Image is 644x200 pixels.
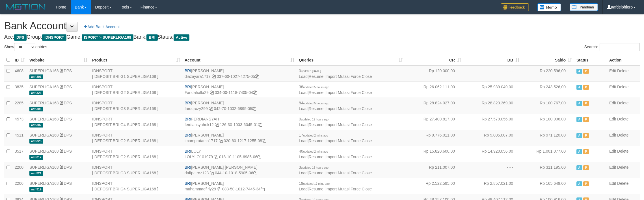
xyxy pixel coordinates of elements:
[4,3,47,11] img: MOTION_logo.png
[576,117,582,122] span: Active
[299,139,308,143] a: Load
[609,101,616,105] a: Edit
[299,133,328,137] span: 17
[351,106,372,111] a: Force Close
[522,65,574,82] td: Rp 220.596,00
[29,155,43,160] span: aaf-317
[27,146,90,162] td: DPS
[14,43,35,51] select: Showentries
[90,65,182,82] td: IDNSPORT [ DEPOSIT BRI G1 SUPERLIGA168 ]
[583,101,589,106] span: Paused
[609,85,616,89] a: Edit
[182,82,297,98] td: [PERSON_NAME] 034-00-1118-7405-04
[29,85,59,89] a: SUPERLIGA168
[185,117,191,121] span: BRI
[299,187,308,191] a: Load
[299,165,329,170] span: 3
[522,130,574,146] td: Rp 971.120,00
[29,139,43,144] span: aaf-325
[522,146,574,162] td: Rp 1.001.077,00
[576,85,582,90] span: Active
[252,106,256,111] a: Copy 042701032689505 to clipboard
[299,133,372,143] span: | | |
[325,187,349,191] a: Import Mutasi
[537,3,561,11] img: Button%20Memo.svg
[609,149,616,153] a: Edit
[522,114,574,130] td: Rp 100.906,00
[617,181,628,186] a: Delete
[325,139,349,143] a: Import Mutasi
[182,54,297,65] th: Account: activate to sort column ascending
[351,90,372,95] a: Force Close
[299,90,308,95] a: Load
[253,90,257,95] a: Copy 034001118740504 to clipboard
[4,20,640,32] h1: Bank Account
[576,133,582,138] span: Active
[185,85,191,89] span: BRI
[29,181,59,186] a: SUPERLIGA168
[12,114,27,130] td: 4573
[90,178,182,194] td: IDNSPORT [ DEPOSIT BRI G4 SUPERLIGA168 ]
[27,114,90,130] td: DPS
[574,54,607,65] th: Status
[576,149,582,154] span: Active
[351,74,372,79] a: Force Close
[405,82,463,98] td: Rp 26.062.111,00
[609,133,616,137] a: Edit
[297,54,405,65] th: Queries: activate to sort column ascending
[405,65,463,82] td: Rp 120.000,00
[463,178,522,194] td: Rp 2.857.021,00
[299,181,372,191] span: | | |
[617,69,628,73] a: Delete
[299,101,372,111] span: | | |
[29,107,43,111] span: aaf-308
[303,150,328,153] span: updated 2 mins ago
[29,69,59,73] a: SUPERLIGA168
[351,171,372,175] a: Force Close
[12,65,27,82] td: 4608
[185,165,191,170] span: BRI
[463,146,522,162] td: Rp 14.920.056,00
[185,181,191,186] span: BRI
[405,130,463,146] td: Rp 9.776.011,00
[12,82,27,98] td: 3835
[27,54,90,65] th: Website: activate to sort column ascending
[325,155,349,159] a: Import Mutasi
[576,165,582,170] span: Active
[609,69,616,73] a: Edit
[12,162,27,178] td: 2200
[29,74,43,79] span: aaf-301
[12,178,27,194] td: 2206
[463,65,522,82] td: - - -
[12,146,27,162] td: 3517
[42,34,66,41] span: IDNSPORT
[583,85,589,90] span: Paused
[182,178,297,194] td: [PERSON_NAME] 083-50-1012-7445-34
[463,82,522,98] td: Rp 25.939.049,00
[29,101,59,105] a: SUPERLIGA168
[617,133,628,137] a: Delete
[262,139,266,143] a: Copy 020601217125508 to clipboard
[215,122,219,127] a: Copy ferdiansyahok12 to clipboard
[185,187,216,191] a: muhammadfirly29
[90,98,182,114] td: IDNSPORT [ DEPOSIT BRI G3 SUPERLIGA168 ]
[617,165,628,170] a: Delete
[29,165,59,170] a: SUPERLIGA168
[299,85,372,95] span: | | |
[185,106,208,111] a: faruqrozy299
[299,171,308,175] a: Load
[182,146,297,162] td: LOLY 018-10-1105-6985-06
[146,34,157,41] span: BRI
[29,91,43,95] span: aaf-323
[29,133,59,137] a: SUPERLIGA168
[325,122,349,127] a: Import Mutasi
[309,90,323,95] a: Resume
[576,101,582,106] span: Active
[257,155,261,159] a: Copy 018101105698506 to clipboard
[583,133,589,138] span: Paused
[82,34,133,41] span: ISPORT > SUPERLIGA168
[212,74,216,79] a: Copy diazayara1717 to clipboard
[12,54,27,65] th: ID: activate to sort column ascending
[27,178,90,194] td: DPS
[182,98,297,114] td: [PERSON_NAME] 042-70-1032-6895-05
